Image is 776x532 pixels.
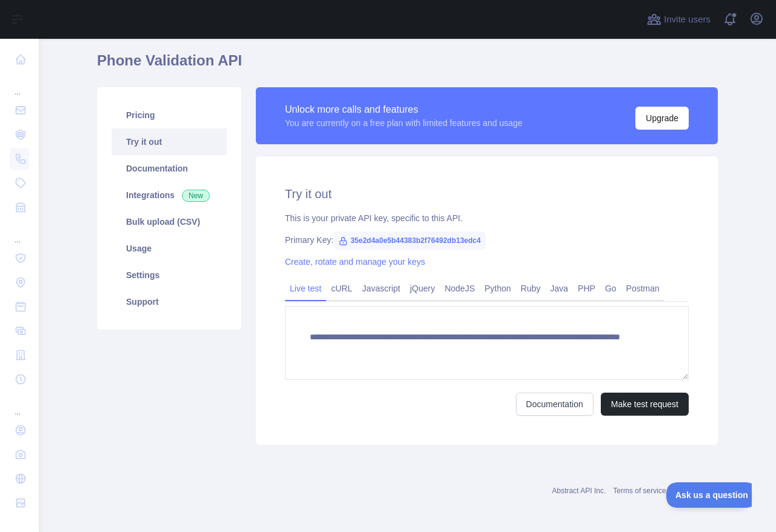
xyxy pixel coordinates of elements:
[516,393,594,416] a: Documentation
[326,279,357,298] a: cURL
[285,185,689,202] h2: Try it out
[112,235,227,262] a: Usage
[10,221,29,245] div: ...
[182,190,210,202] span: New
[613,487,666,495] a: Terms of service
[285,102,523,117] div: Unlock more calls and features
[112,102,227,128] a: Pricing
[285,279,326,298] a: Live test
[112,128,227,155] a: Try it out
[10,73,29,97] div: ...
[405,279,440,298] a: jQuery
[600,279,621,298] a: Go
[285,117,523,129] div: You are currently on a free plan with limited features and usage
[285,234,689,246] div: Primary Key:
[516,279,546,298] a: Ruby
[357,279,405,298] a: Javascript
[440,279,480,298] a: NodeJS
[112,208,227,235] a: Bulk upload (CSV)
[644,10,713,29] button: Invite users
[601,393,689,416] button: Make test request
[112,288,227,315] a: Support
[621,279,664,298] a: Postman
[666,482,752,508] iframe: Toggle Customer Support
[112,155,227,182] a: Documentation
[546,279,574,298] a: Java
[480,279,516,298] a: Python
[573,279,600,298] a: PHP
[112,262,227,288] a: Settings
[10,393,29,417] div: ...
[285,257,425,267] a: Create, rotate and manage your keys
[552,487,606,495] a: Abstract API Inc.
[333,231,486,250] span: 35e2d4a0e5b44383b2f76492db13edc4
[664,13,711,27] span: Invite users
[285,212,689,224] div: This is your private API key, specific to this API.
[635,107,689,130] button: Upgrade
[112,182,227,208] a: Integrations New
[97,51,718,80] h1: Phone Validation API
